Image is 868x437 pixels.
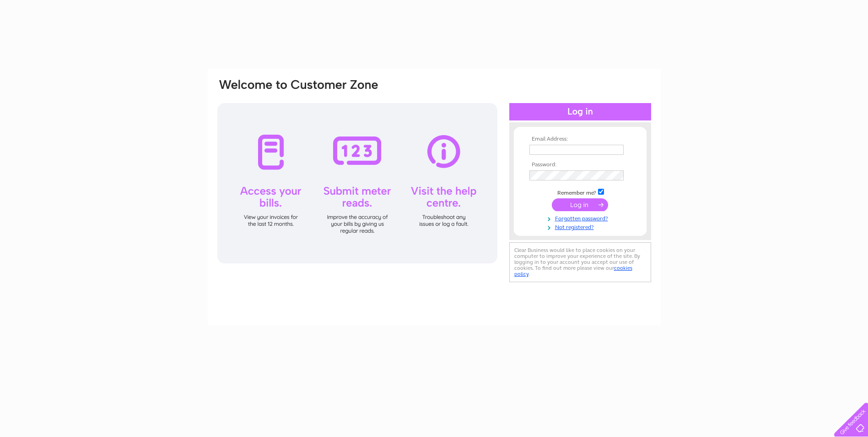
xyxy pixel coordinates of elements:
[529,222,633,231] a: Not registered?
[552,198,608,211] input: Submit
[527,187,633,197] td: Remember me?
[514,265,632,277] a: cookies policy
[527,162,633,168] th: Password:
[527,136,633,142] th: Email Address:
[529,213,633,222] a: Forgotten password?
[509,242,651,282] div: Clear Business would like to place cookies on your computer to improve your experience of the sit...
